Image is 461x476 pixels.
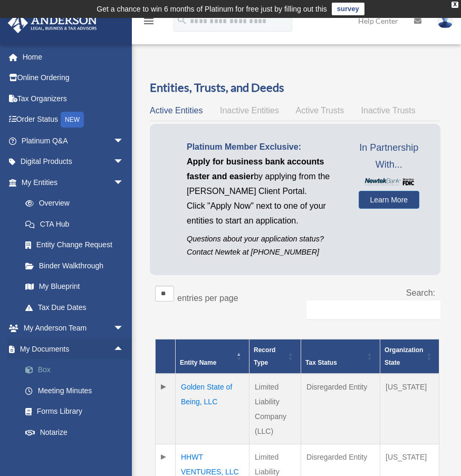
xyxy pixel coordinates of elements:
a: My Blueprint [15,276,135,297]
span: Organization State [385,346,423,366]
span: arrow_drop_down [113,130,135,152]
a: Entity Change Request [15,235,135,256]
th: Organization State: Activate to sort [380,339,439,374]
div: NEW [61,112,84,128]
span: arrow_drop_down [113,318,135,339]
td: [US_STATE] [380,374,439,444]
a: Notarize [15,422,140,443]
a: Box [15,360,140,381]
a: Order StatusNEW [7,109,140,131]
a: Meeting Minutes [15,380,140,401]
label: entries per page [177,294,238,303]
a: Tax Organizers [7,88,140,109]
a: Online Ordering [7,67,140,89]
span: Inactive Entities [220,106,279,115]
img: Anderson Advisors Platinum Portal [5,13,100,33]
a: Overview [15,193,129,214]
span: Active Trusts [296,106,344,115]
a: Tax Due Dates [15,297,135,318]
span: Tax Status [305,359,337,366]
a: Home [7,46,140,67]
a: Binder Walkthrough [15,255,135,276]
a: Platinum Q&Aarrow_drop_down [7,130,140,151]
p: by applying from the [PERSON_NAME] Client Portal. [187,154,343,199]
img: NewtekBankLogoSM.png [364,178,414,186]
p: Platinum Member Exclusive: [187,140,343,154]
td: Golden State of Being, LLC [176,374,249,444]
p: Questions about your application status? Contact Newtek at [PHONE_NUMBER] [187,232,343,259]
span: Record Type [254,346,275,366]
th: Tax Status: Activate to sort [301,339,380,374]
a: CTA Hub [15,213,135,235]
td: Disregarded Entity [301,374,380,444]
span: Inactive Trusts [361,106,416,115]
a: Digital Productsarrow_drop_down [7,151,140,172]
div: Get a chance to win 6 months of Platinum for free just by filling out this [97,3,327,15]
span: arrow_drop_down [113,151,135,173]
a: Forms Library [15,401,140,422]
i: menu [142,15,155,27]
h3: Entities, Trusts, and Deeds [150,80,440,96]
span: In Partnership With... [359,140,419,173]
a: My Documentsarrow_drop_up [7,338,140,360]
th: Entity Name: Activate to invert sorting [176,339,249,374]
a: menu [142,18,155,27]
span: Entity Name [180,359,216,366]
a: survey [332,3,364,15]
div: close [452,2,458,8]
span: arrow_drop_down [113,172,135,193]
td: Limited Liability Company (LLC) [249,374,301,444]
label: Search: [406,288,435,297]
p: Click "Apply Now" next to one of your entities to start an application. [187,199,343,228]
span: Active Entities [150,106,203,115]
span: Apply for business bank accounts faster and easier [187,157,324,181]
th: Record Type: Activate to sort [249,339,301,374]
img: User Pic [437,13,453,28]
i: search [176,14,188,26]
a: Learn More [359,191,419,209]
span: arrow_drop_up [113,338,135,360]
a: My Anderson Teamarrow_drop_down [7,318,140,339]
a: My Entitiesarrow_drop_down [7,172,135,193]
